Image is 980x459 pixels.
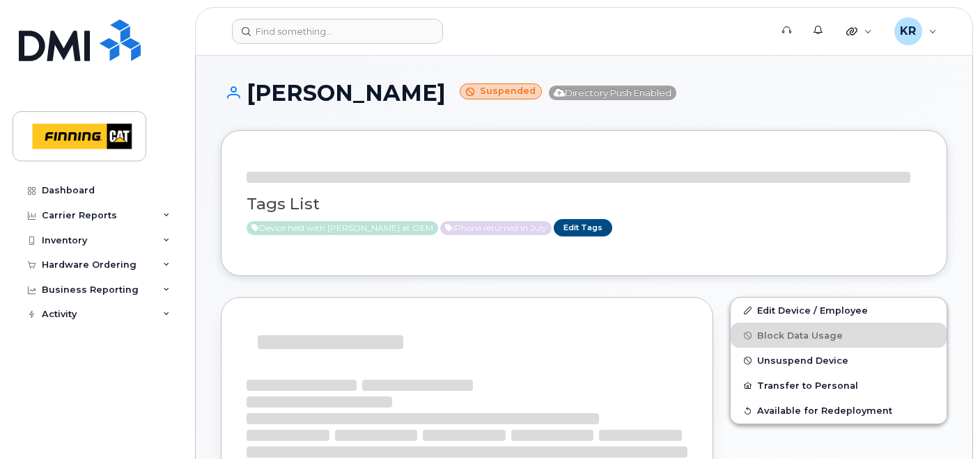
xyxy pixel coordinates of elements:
[757,405,892,416] span: Available for Redeployment
[731,298,947,323] a: Edit Device / Employee
[731,323,947,348] button: Block Data Usage
[221,81,947,105] h1: [PERSON_NAME]
[731,398,947,423] button: Available for Redeployment
[247,221,438,235] span: Active
[757,355,848,366] span: Unsuspend Device
[554,219,612,236] a: Edit Tags
[731,348,947,373] button: Unsuspend Device
[731,373,947,398] button: Transfer to Personal
[549,86,676,100] span: Directory Push Enabled
[440,221,552,235] span: Active
[460,83,542,99] small: Suspended
[247,195,921,213] h3: Tags List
